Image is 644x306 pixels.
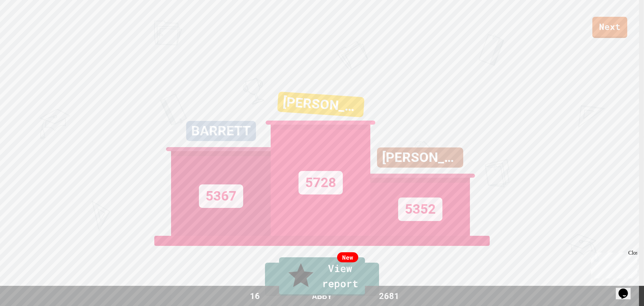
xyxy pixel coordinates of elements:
[186,121,256,141] div: BARRETT
[299,171,343,194] div: 5728
[199,184,243,208] div: 5367
[588,250,637,278] iframe: chat widget
[3,3,46,43] div: Chat with us now!Close
[592,17,627,38] a: Next
[398,198,442,221] div: 5352
[377,147,463,168] div: [PERSON_NAME]
[616,279,637,299] iframe: chat widget
[279,257,365,296] a: View report
[337,252,358,262] div: New
[277,92,364,118] div: [PERSON_NAME]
